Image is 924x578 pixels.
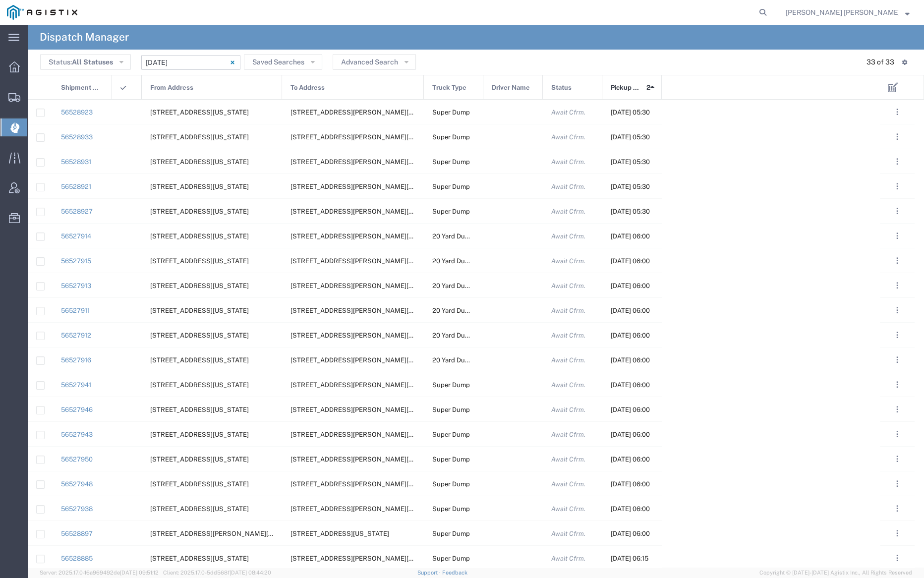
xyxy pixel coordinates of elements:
span: 1601 Dixon Landing Rd, Milpitas, California, 95035, United States [290,208,443,215]
span: 99 Main St, Daly City, California, 94014, United States [150,555,249,562]
span: Await Cfrm. [551,505,585,513]
span: 1601 Dixon Landing Rd, Milpitas, California, 95035, United States [290,555,443,562]
a: 56528923 [61,109,93,116]
span: 1601 Dixon Landing Rd, Milpitas, California, 95035, United States [290,257,443,265]
span: [DATE] 08:44:20 [230,570,271,576]
span: 08/19/2025, 06:00 [611,406,650,413]
button: ... [890,526,904,540]
span: 08/19/2025, 05:30 [611,158,650,166]
button: Saved Searches [244,54,322,70]
span: 680 Dado St, San Jose, California, 95131, United States [150,456,249,463]
span: 1601 Dixon Landing Rd, Milpitas, California, 95035, United States [290,406,443,413]
span: 4801 Oakport St, Oakland, California, 94601, United States [150,307,249,314]
span: Super Dump [432,480,470,488]
span: Await Cfrm. [551,406,585,413]
span: 1601 Dixon Landing Rd, Milpitas, California, 95035, United States [290,158,443,166]
button: ... [890,179,904,193]
span: Await Cfrm. [551,307,585,314]
button: ... [890,378,904,392]
button: ... [890,452,904,466]
a: 56528927 [61,208,93,215]
span: From Address [150,75,193,100]
span: . . . [896,304,898,316]
span: Super Dump [432,406,470,413]
span: Truck Type [432,75,466,100]
span: 680 Dado St, San Jose, California, 95131, United States [150,406,249,413]
span: 2 [646,75,650,100]
span: 20 Yard Dump Truck [432,332,493,339]
span: Copyright © [DATE]-[DATE] Agistix Inc., All Rights Reserved [759,569,912,577]
span: 08/19/2025, 06:00 [611,381,650,389]
span: 1601 Dixon Landing Rd, Milpitas, California, 95035, United States [290,356,443,364]
span: . . . [896,255,898,267]
button: [PERSON_NAME] [PERSON_NAME] [785,6,910,18]
span: 680 Dado St, San Jose, California, 95131, United States [150,431,249,438]
span: 08/19/2025, 06:00 [611,282,650,289]
span: . . . [896,478,898,490]
a: 56527938 [61,505,93,513]
div: 33 of 33 [866,57,894,67]
span: 08/19/2025, 06:00 [611,505,650,513]
button: ... [890,551,904,565]
span: Super Dump [432,183,470,190]
span: 20 Yard Dump Truck [432,356,493,364]
span: Super Dump [432,158,470,166]
span: . . . [896,354,898,366]
span: 20 Yard Dump Truck [432,257,493,265]
a: 56527950 [61,456,93,463]
span: 680 Dado St, San Jose, California, 95131, United States [150,381,249,389]
span: 08/19/2025, 06:00 [611,356,650,364]
span: 20 Yard Dump Truck [432,232,493,240]
span: . . . [896,156,898,168]
span: 08/19/2025, 06:00 [611,480,650,488]
span: 08/19/2025, 05:30 [611,133,650,141]
a: 56528933 [61,133,93,141]
span: 08/19/2025, 06:00 [611,332,650,339]
span: Await Cfrm. [551,232,585,240]
button: ... [890,427,904,441]
span: 1601 Dixon Landing Rd, Milpitas, California, 95035, United States [290,505,443,513]
button: ... [890,155,904,169]
span: 10 Seaport Blvd, Redwood City, California, 94063, United States [150,208,249,215]
a: 56528921 [61,183,91,190]
span: 680 Dado St, San Jose, California, 95131, United States [150,505,249,513]
span: Await Cfrm. [551,381,585,389]
span: . . . [896,527,898,539]
span: . . . [896,428,898,440]
span: Shipment No. [61,75,101,100]
span: Super Dump [432,530,470,537]
span: . . . [896,230,898,242]
span: Await Cfrm. [551,109,585,116]
span: Super Dump [432,133,470,141]
a: 56528931 [61,158,91,166]
span: 08/19/2025, 06:00 [611,456,650,463]
a: 56527948 [61,480,93,488]
a: 56527916 [61,356,91,364]
button: ... [890,328,904,342]
a: Feedback [442,570,467,576]
span: 08/19/2025, 06:00 [611,232,650,240]
button: ... [890,279,904,292]
span: 10 Seaport Blvd, Redwood City, California, 94063, United States [150,133,249,141]
span: . . . [896,131,898,143]
button: Status:All Statuses [40,54,131,70]
button: ... [890,502,904,516]
a: 56528897 [61,530,93,537]
span: 4801 Oakport St, Oakland, California, 94601, United States [150,282,249,289]
span: Kayte Bray Dogali [786,7,898,18]
span: 1601 Dixon Landing Rd, Milpitas, California, 95035, United States [290,183,443,190]
button: ... [890,229,904,243]
span: 20 Yard Dump Truck [432,282,493,289]
span: 1601 Dixon Landing Rd, Milpitas, California, 95035, United States [290,282,443,289]
span: Status [551,75,572,100]
span: 1601 Dixon Landing Rd, Milpitas, California, 95035, United States [290,133,443,141]
span: Await Cfrm. [551,431,585,438]
button: Advanced Search [333,54,416,70]
span: Super Dump [432,505,470,513]
span: . . . [896,552,898,564]
span: 20 Yard Dump Truck [432,307,493,314]
a: 56527946 [61,406,93,413]
button: ... [890,303,904,317]
span: Pickup Date and Time [611,75,643,100]
span: Super Dump [432,555,470,562]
